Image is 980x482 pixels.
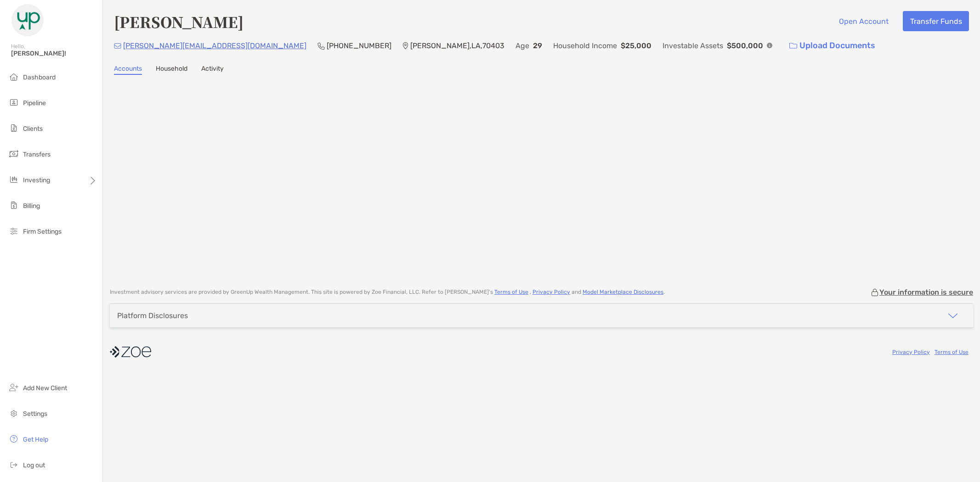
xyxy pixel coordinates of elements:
[532,289,570,295] a: Privacy Policy
[832,11,895,31] button: Open Account
[156,65,187,75] a: Household
[8,174,19,185] img: investing icon
[114,65,142,75] a: Accounts
[402,42,408,50] img: Location Icon
[123,40,306,51] p: [PERSON_NAME][EMAIL_ADDRESS][DOMAIN_NAME]
[23,99,46,107] span: Pipeline
[23,202,40,210] span: Billing
[621,40,651,51] p: $25,000
[533,40,542,51] p: 29
[583,289,663,295] a: Model Marketplace Disclosures
[11,50,97,57] span: [PERSON_NAME]!
[410,40,504,51] p: [PERSON_NAME] , LA , 70403
[494,289,528,295] a: Terms of Use
[789,43,797,49] img: button icon
[117,311,188,320] div: Platform Disclosures
[201,65,224,75] a: Activity
[515,40,529,51] p: Age
[8,433,19,444] img: get-help icon
[114,43,121,49] img: Email Icon
[727,40,763,51] p: $500,000
[8,148,19,159] img: transfers icon
[8,408,19,419] img: settings icon
[935,349,969,355] a: Terms of Use
[327,40,391,51] p: [PHONE_NUMBER]
[892,349,930,355] a: Privacy Policy
[663,40,723,51] p: Investable Assets
[110,342,151,362] img: company logo
[8,123,19,134] img: clients icon
[114,11,244,32] h4: [PERSON_NAME]
[947,310,958,321] img: icon arrow
[903,11,969,31] button: Transfer Funds
[317,42,325,50] img: Phone Icon
[8,225,19,236] img: firm-settings icon
[8,200,19,211] img: billing icon
[767,43,772,48] img: Info Icon
[23,461,45,469] span: Log out
[23,384,67,392] span: Add New Client
[23,73,56,81] span: Dashboard
[23,436,48,443] span: Get Help
[783,36,881,56] a: Upload Documents
[23,176,50,184] span: Investing
[8,382,19,393] img: add_new_client icon
[23,410,47,418] span: Settings
[23,228,62,235] span: Firm Settings
[553,40,617,51] p: Household Income
[8,71,19,82] img: dashboard icon
[8,459,19,470] img: logout icon
[879,288,973,297] p: Your information is secure
[23,151,51,158] span: Transfers
[23,125,43,133] span: Clients
[11,4,44,37] img: Zoe Logo
[110,289,665,296] p: Investment advisory services are provided by GreenUp Wealth Management . This site is powered by ...
[8,97,19,108] img: pipeline icon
